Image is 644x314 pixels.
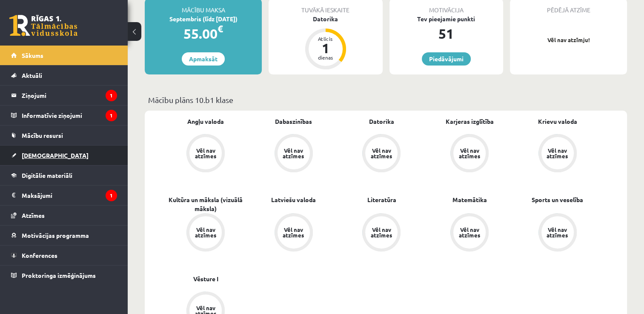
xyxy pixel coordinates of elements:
a: Vēl nav atzīmes [426,134,514,174]
a: Konferences [11,245,117,265]
a: Datorika Atlicis 1 dienas [269,14,382,71]
a: Sports un veselība [532,195,583,204]
a: Vēl nav atzīmes [162,213,250,253]
div: Vēl nav atzīmes [546,148,570,159]
div: 51 [389,23,503,44]
span: Aktuāli [22,71,42,79]
a: Vēl nav atzīmes [162,134,250,174]
a: Atzīmes [11,206,117,225]
span: Digitālie materiāli [22,171,72,179]
div: Vēl nav atzīmes [546,227,570,238]
legend: Ziņojumi [22,86,117,105]
a: Apmaksāt [182,52,225,66]
a: Vēl nav atzīmes [426,213,514,253]
div: Atlicis [313,36,338,41]
a: Dabaszinības [275,117,312,126]
div: Vēl nav atzīmes [282,227,306,238]
div: Septembris (līdz [DATE]) [145,14,262,23]
div: Datorika [269,14,382,23]
a: Motivācijas programma [11,226,117,245]
a: Literatūra [367,195,396,204]
a: Vēl nav atzīmes [513,213,601,253]
legend: Informatīvie ziņojumi [22,106,117,125]
a: [DEMOGRAPHIC_DATA] [11,146,117,165]
i: 1 [106,110,117,121]
i: 1 [106,190,117,201]
a: Latviešu valoda [271,195,316,204]
a: Informatīvie ziņojumi1 [11,106,117,125]
a: Vēl nav atzīmes [338,134,426,174]
a: Rīgas 1. Tālmācības vidusskola [9,15,77,36]
span: € [218,23,223,35]
div: Vēl nav atzīmes [194,227,218,238]
div: Vēl nav atzīmes [282,148,306,159]
a: Vēsture I [193,274,218,283]
div: 1 [313,41,338,55]
legend: Maksājumi [22,186,117,205]
div: Vēl nav atzīmes [369,227,393,238]
span: Konferences [22,251,57,259]
a: Aktuāli [11,66,117,85]
a: Vēl nav atzīmes [513,134,601,174]
span: [DEMOGRAPHIC_DATA] [22,151,89,159]
a: Ziņojumi1 [11,86,117,105]
span: Atzīmes [22,211,45,219]
a: Vēl nav atzīmes [250,134,338,174]
a: Matemātika [452,195,487,204]
a: Datorika [369,117,394,126]
a: Kultūra un māksla (vizuālā māksla) [162,195,250,213]
a: Vēl nav atzīmes [250,213,338,253]
a: Vēl nav atzīmes [338,213,426,253]
i: 1 [106,90,117,101]
a: Karjeras izglītība [446,117,494,126]
a: Proktoringa izmēģinājums [11,265,117,285]
div: Vēl nav atzīmes [194,148,218,159]
div: Tev pieejamie punkti [389,14,503,23]
a: Maksājumi1 [11,186,117,205]
a: Mācību resursi [11,126,117,145]
span: Proktoringa izmēģinājums [22,271,96,279]
a: Digitālie materiāli [11,166,117,185]
div: dienas [313,55,338,60]
p: Mācību plāns 10.b1 klase [148,94,624,106]
div: Vēl nav atzīmes [369,148,393,159]
div: Vēl nav atzīmes [458,148,481,159]
div: 55.00 [145,23,262,44]
p: Vēl nav atzīmju! [514,36,623,44]
span: Mācību resursi [22,131,63,139]
a: Sākums [11,46,117,65]
a: Piedāvājumi [422,52,471,66]
a: Angļu valoda [187,117,224,126]
a: Krievu valoda [538,117,577,126]
span: Sākums [22,51,43,59]
div: Vēl nav atzīmes [458,227,481,238]
span: Motivācijas programma [22,231,89,239]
